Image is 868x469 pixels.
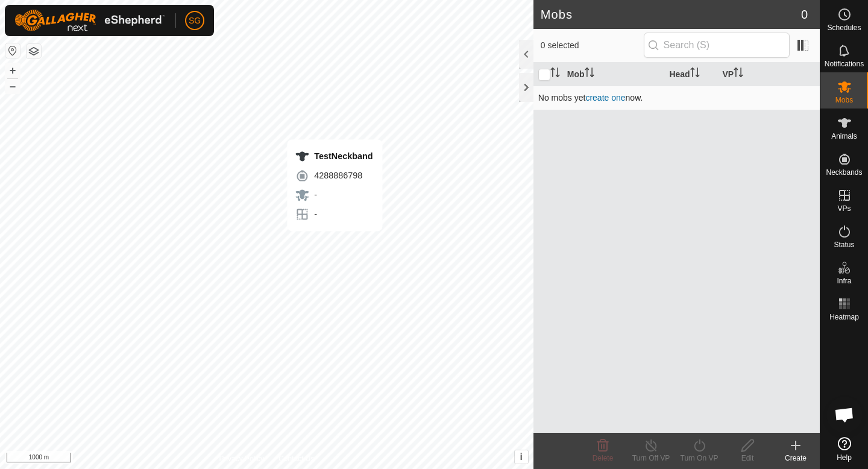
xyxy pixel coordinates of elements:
span: 0 selected [541,39,644,52]
span: Help [837,454,852,461]
span: Schedules [827,24,861,31]
span: Neckbands [826,169,862,176]
span: i [520,452,523,462]
a: Contact Us [278,453,314,464]
a: create one [585,93,625,102]
th: VP [717,63,820,86]
div: 4288886798 [295,168,373,183]
p-sorticon: Activate to sort [585,69,594,79]
span: Infra [837,277,851,285]
div: - [295,207,373,221]
p-sorticon: Activate to sort [550,69,560,79]
span: Status [834,241,854,248]
span: Delete [593,454,614,462]
span: SG [189,14,201,27]
a: Privacy Policy [219,453,264,464]
div: Edit [723,453,772,464]
div: Turn Off VP [627,453,675,464]
h2: Mobs [541,7,801,22]
span: VPs [837,205,851,212]
span: 0 [801,5,808,24]
div: Turn On VP [675,453,723,464]
button: – [5,79,20,93]
a: Help [820,432,868,466]
img: Gallagher Logo [14,10,165,31]
button: i [515,450,528,464]
div: Create [772,453,820,464]
span: Heatmap [829,313,859,321]
div: TestNeckband [295,149,373,163]
button: + [5,63,20,78]
span: Mobs [835,96,853,104]
span: Animals [831,133,857,140]
div: - [295,187,373,202]
p-sorticon: Activate to sort [734,69,743,79]
th: Mob [562,63,665,86]
button: Reset Map [5,43,20,58]
button: Map Layers [27,44,41,58]
th: Head [664,63,717,86]
span: Notifications [825,60,864,68]
p-sorticon: Activate to sort [690,69,700,79]
input: Search (S) [644,33,790,58]
div: Open chat [826,397,863,433]
td: No mobs yet now. [533,86,820,110]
